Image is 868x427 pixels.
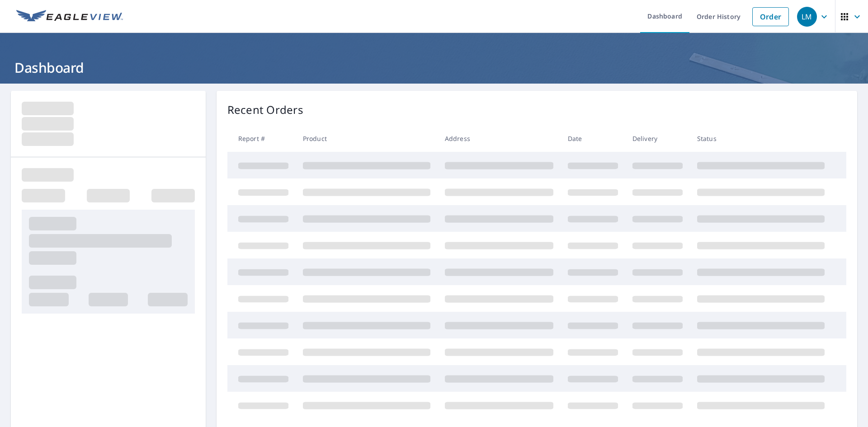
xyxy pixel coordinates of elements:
p: Recent Orders [227,102,303,118]
img: EV Logo [16,10,123,23]
th: Date [561,125,625,152]
th: Product [296,125,438,152]
th: Delivery [625,125,690,152]
th: Address [438,125,561,152]
th: Status [690,125,832,152]
h1: Dashboard [11,58,857,77]
a: Order [752,7,789,26]
th: Report # [227,125,296,152]
div: LM [797,7,817,27]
